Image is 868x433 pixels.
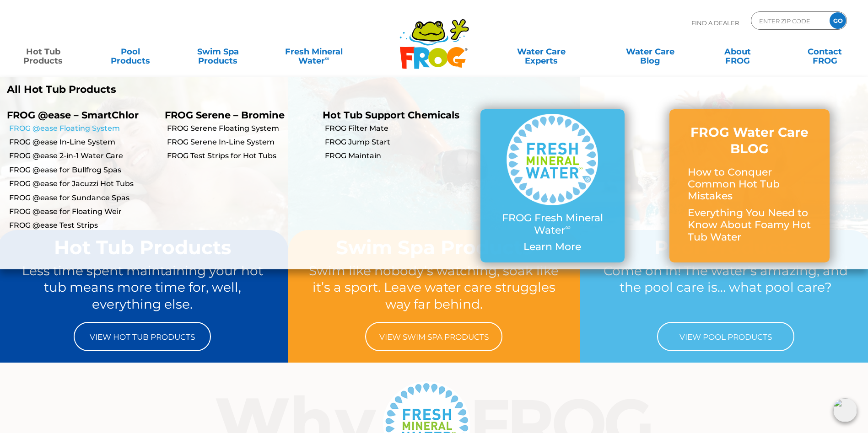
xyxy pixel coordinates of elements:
a: Fresh MineralWater∞ [271,43,356,61]
a: View Pool Products [657,322,794,351]
p: Swim like nobody’s watching, soak like it’s a sport. Leave water care struggles way far behind. [306,262,562,313]
a: All Hot Tub Products [7,84,427,96]
p: FROG Fresh Mineral Water [499,212,606,236]
a: View Swim Spa Products [365,322,502,351]
p: Hot Tub Support Chemicals [323,109,467,121]
h3: FROG Water Care BLOG [688,124,811,157]
p: FROG Serene – Bromine [165,109,309,121]
sup: ∞ [325,54,329,62]
p: Find A Dealer [691,11,739,34]
a: PoolProducts [97,43,165,61]
a: FROG @ease for Bullfrog Spas [9,165,158,175]
p: Less time spent maintaining your hot tub means more time for, well, everything else. [14,262,271,313]
img: openIcon [833,398,857,422]
a: FROG @ease for Sundance Spas [9,193,158,203]
a: FROG Maintain [325,151,474,161]
a: AboutFROG [703,43,771,61]
a: FROG Filter Mate [325,123,474,134]
a: FROG @ease for Jacuzzi Hot Tubs [9,179,158,189]
a: Water CareBlog [616,43,684,61]
a: FROG @ease In-Line System [9,137,158,147]
a: FROG Serene Floating System [167,123,316,134]
a: FROG Water Care BLOG How to Conquer Common Hot Tub Mistakes Everything You Need to Know About Foa... [688,124,811,248]
a: View Hot Tub Products [74,322,211,351]
input: Zip Code Form [758,14,820,27]
p: Come on in! The water’s amazing, and the pool care is… what pool care? [597,262,854,313]
a: FROG Test Strips for Hot Tubs [167,151,316,161]
p: Learn More [499,241,606,253]
sup: ∞ [565,223,571,232]
a: FROG @ease for Floating Weir [9,207,158,217]
p: Everything You Need to Know About Foamy Hot Tub Water [688,207,811,243]
input: GO [830,12,846,29]
a: Water CareExperts [486,43,597,61]
a: Hot TubProducts [9,43,77,61]
a: FROG Jump Start [325,137,474,147]
a: FROG Serene In-Line System [167,137,316,147]
a: ContactFROG [791,43,859,61]
a: FROG @ease 2-in-1 Water Care [9,151,158,161]
a: FROG @ease Floating System [9,123,158,134]
a: Swim SpaProducts [184,43,252,61]
a: FROG @ease Test Strips [9,220,158,230]
p: How to Conquer Common Hot Tub Mistakes [688,166,811,203]
p: FROG @ease – SmartChlor [7,109,151,121]
a: FROG Fresh Mineral Water∞ Learn More [499,114,606,257]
